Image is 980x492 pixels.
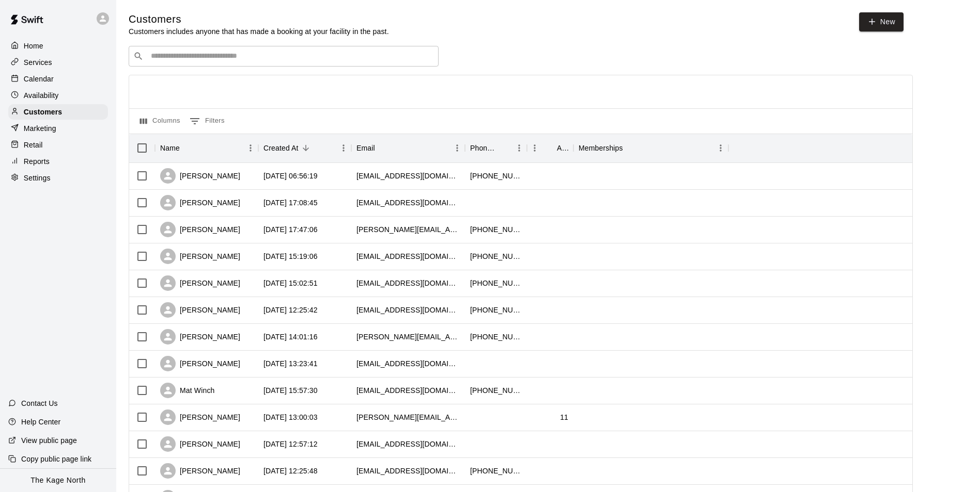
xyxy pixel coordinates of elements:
p: Settings [24,173,51,183]
div: +17057900096 [470,305,522,315]
div: Memberships [573,134,728,162]
button: Menu [713,140,728,156]
button: Sort [623,141,637,155]
div: 2025-09-14 12:25:48 [263,466,318,476]
div: gaudetmj@gmail.com [356,358,460,369]
div: 2025-09-17 15:19:06 [263,251,318,261]
div: 2025-09-17 12:25:42 [263,305,318,315]
div: Memberships [579,134,623,162]
div: [PERSON_NAME] [160,302,240,318]
div: +16479211418 [470,171,522,181]
button: Menu [511,140,527,156]
div: Phone Number [470,134,497,162]
a: Retail [8,137,108,153]
p: Retail [24,140,43,150]
div: 2025-09-16 14:01:16 [263,332,318,342]
div: +16478314131 [470,251,522,261]
p: Reports [24,156,50,167]
div: Mat Winch [160,383,214,398]
div: 2025-09-18 17:08:45 [263,198,318,208]
div: [PERSON_NAME] [160,249,240,264]
div: Name [160,134,180,162]
button: Menu [527,140,542,156]
p: Marketing [24,123,56,134]
p: View public page [21,435,77,446]
div: Age [527,134,573,162]
a: Marketing [8,121,108,136]
div: 2025-09-16 13:23:41 [263,358,318,369]
a: Calendar [8,71,108,87]
button: Select columns [137,113,183,129]
div: +16472376217 [470,224,522,235]
div: Phone Number [465,134,527,162]
div: [PERSON_NAME] [160,195,240,210]
button: Menu [449,140,465,156]
p: Customers includes anyone that has made a booking at your facility in the past. [129,26,389,37]
div: quinton.boone@gmail.com [356,412,460,422]
div: [PERSON_NAME] [160,222,240,237]
div: [PERSON_NAME] [160,168,240,184]
div: Created At [258,134,351,162]
div: [PERSON_NAME] [160,329,240,345]
div: Name [155,134,258,162]
p: Availability [24,90,59,101]
p: Calendar [24,74,54,84]
a: Availability [8,88,108,103]
div: Email [351,134,465,162]
div: heather.kathleen.a@gmail.com [356,332,460,342]
button: Menu [243,140,258,156]
a: Reports [8,154,108,169]
div: sbromita@gmail.com [356,439,460,449]
p: Services [24,57,52,68]
div: [PERSON_NAME] [160,409,240,425]
button: Sort [299,141,313,155]
div: nicole.m.abbott0@gmail.com [356,224,460,235]
a: Home [8,38,108,54]
div: atenareisi62@gmail.com [356,251,460,261]
a: New [859,12,904,31]
div: [PERSON_NAME] [160,436,240,452]
div: [PERSON_NAME] [160,463,240,479]
div: 2025-09-15 15:57:30 [263,385,318,396]
div: +19052520358 [470,385,522,396]
div: Search customers by name or email [129,46,439,67]
p: Customers [24,107,62,117]
div: 2025-09-14 12:57:12 [263,439,318,449]
h5: Customers [129,12,389,26]
div: mathewwinch7@gmail.com [356,385,460,396]
div: +12892425613 [470,278,522,288]
a: Services [8,55,108,70]
button: Sort [375,141,390,155]
div: +17058799346 [470,332,522,342]
p: Contact Us [21,398,58,408]
div: [PERSON_NAME] [160,275,240,291]
div: [PERSON_NAME] [160,356,240,371]
div: Email [356,134,375,162]
button: Sort [497,141,511,155]
button: Show filters [187,113,227,129]
div: Age [557,134,568,162]
div: 11 [560,412,568,422]
div: 2025-09-17 17:47:06 [263,224,318,235]
div: sydneymead1414@gmail.com [356,171,460,181]
button: Menu [336,140,351,156]
button: Sort [180,141,194,155]
p: Copy public page link [21,454,91,464]
div: 2025-09-17 15:02:51 [263,278,318,288]
div: patrickisa333@hotmail.com [356,198,460,208]
div: 2025-09-15 13:00:03 [263,412,318,422]
div: Customers [8,104,108,120]
p: Help Center [21,417,60,427]
div: mclaughlin7947@gmail.com [356,305,460,315]
button: Sort [542,141,557,155]
div: Created At [263,134,299,162]
a: Settings [8,170,108,186]
div: +19057517557 [470,466,522,476]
